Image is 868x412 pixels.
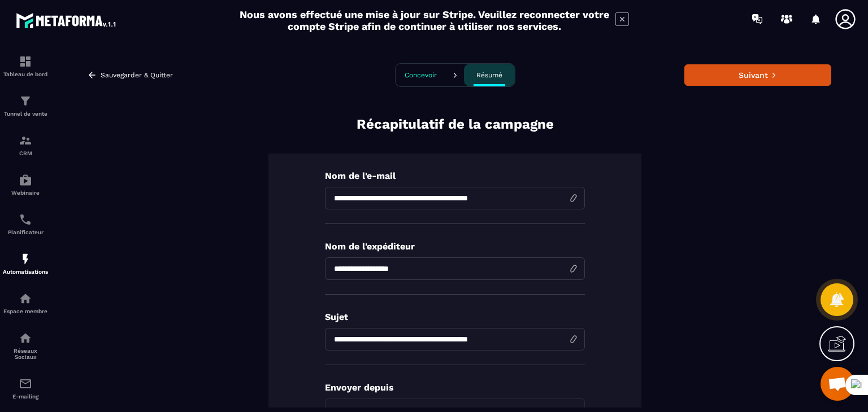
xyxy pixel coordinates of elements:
p: Réseaux Sociaux [3,348,48,360]
img: automations [19,173,32,187]
a: automationsautomationsWebinaire [3,165,48,204]
p: Nom de l'e-mail [325,170,585,181]
p: Planificateur [3,229,48,235]
a: automationsautomationsAutomatisations [3,244,48,283]
a: formationformationTunnel de vente [3,86,48,125]
p: Tableau de bord [3,71,48,77]
img: scheduler [19,213,32,226]
a: formationformationCRM [3,125,48,165]
img: automations [19,252,32,266]
a: schedulerschedulerPlanificateur [3,204,48,244]
p: Automatisations [3,269,48,275]
button: Résumé [464,64,515,86]
a: social-networksocial-networkRéseaux Sociaux [3,323,48,369]
button: Concevoir [396,64,446,86]
a: emailemailE-mailing [3,369,48,408]
img: email [19,377,32,391]
p: Résumé [476,71,502,79]
p: Espace membre [3,308,48,314]
img: logo [16,10,118,30]
img: social-network [19,331,32,345]
p: Tunnel de vente [3,111,48,117]
p: Nom de l'expéditeur [325,241,585,252]
button: Suivant [684,64,831,86]
p: CRM [3,150,48,156]
p: E-mailing [3,393,48,400]
img: formation [19,55,32,68]
p: Webinaire [3,190,48,196]
p: Sujet [325,312,585,322]
img: automations [19,292,32,305]
p: Envoyer depuis [325,382,585,393]
img: formation [19,94,32,108]
p: Concevoir [405,71,437,79]
a: formationformationTableau de bord [3,46,48,86]
img: formation [19,134,32,147]
a: Ouvrir le chat [821,367,854,401]
button: Sauvegarder & Quitter [79,65,181,85]
a: automationsautomationsEspace membre [3,283,48,323]
h2: Nous avons effectué une mise à jour sur Stripe. Veuillez reconnecter votre compte Stripe afin de ... [239,8,610,32]
p: Récapitulatif de la campagne [357,115,554,134]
